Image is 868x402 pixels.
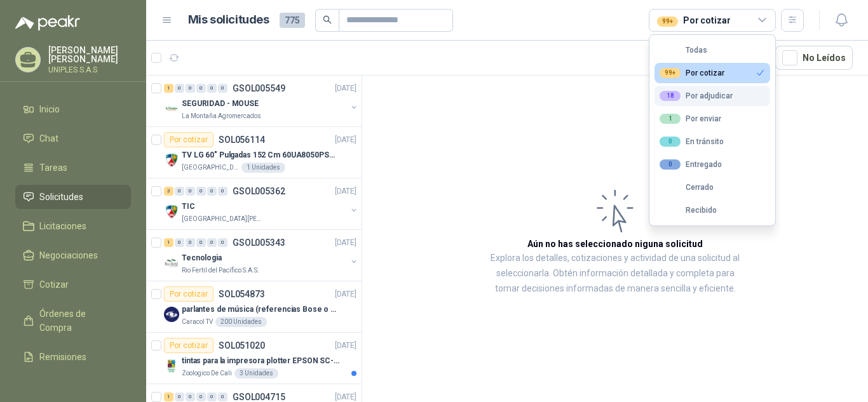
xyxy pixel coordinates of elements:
div: 0 [218,187,227,196]
p: [PERSON_NAME] [PERSON_NAME] [48,46,131,64]
p: [DATE] [335,134,356,146]
p: SEGURIDAD - MOUSE [182,98,259,110]
p: SOL051020 [219,341,265,350]
span: Chat [39,131,58,145]
p: [DATE] [335,185,356,198]
div: 0 [186,84,195,93]
p: GSOL005549 [233,84,285,93]
div: 0 [218,238,227,247]
p: Explora los detalles, cotizaciones y actividad de una solicitud al seleccionarla. Obtén informaci... [489,251,741,297]
div: 0 [196,238,206,247]
div: 1 [164,238,173,247]
p: GSOL005343 [233,238,285,247]
div: 99+ [660,68,681,78]
a: Negociaciones [15,243,131,267]
p: [DATE] [335,288,356,300]
p: Caracol TV [182,317,213,327]
div: Por cotizar [164,286,214,302]
p: [GEOGRAPHIC_DATA][PERSON_NAME] [182,163,239,173]
a: Por cotizarSOL051020[DATE] Company Logotintas para la impresora plotter EPSON SC-T3100Zoologico D... [146,333,362,384]
div: 0 [186,392,195,401]
div: 3 Unidades [234,368,278,379]
a: Por cotizarSOL054873[DATE] Company Logoparlantes de música (referencias Bose o Alexa) CON MARCACI... [146,281,362,333]
span: Remisiones [39,350,86,364]
div: 0 [660,159,681,170]
div: 0 [207,392,217,401]
img: Company Logo [164,307,179,322]
a: Inicio [15,97,131,121]
p: GSOL005362 [233,187,285,196]
span: Negociaciones [39,248,98,262]
img: Logo peakr [15,15,80,30]
div: 0 [660,137,681,147]
img: Company Logo [164,101,179,116]
button: 1Por enviar [654,109,770,129]
div: 0 [207,84,217,93]
div: 0 [175,84,184,93]
div: 0 [175,187,184,196]
a: Chat [15,126,131,151]
span: Licitaciones [39,219,86,233]
div: Por cotizar [164,338,214,353]
div: Entregado [660,159,722,170]
div: 0 [175,392,184,401]
a: Solicitudes [15,185,131,209]
div: 0 [196,84,206,93]
p: Tecnologia [182,252,222,264]
div: Por cotizar [164,132,214,147]
a: 3 0 0 0 0 0 GSOL005362[DATE] Company LogoTIC[GEOGRAPHIC_DATA][PERSON_NAME] [164,184,359,224]
button: 0Entregado [654,154,770,175]
img: Company Logo [164,358,179,373]
div: 0 [186,238,195,247]
button: 99+Por cotizar [654,63,770,83]
div: 1 [660,114,681,124]
p: La Montaña Agromercados [182,111,261,121]
span: Tareas [39,161,67,175]
div: 0 [186,187,195,196]
p: GSOL004715 [233,392,285,401]
a: Cotizar [15,272,131,297]
p: Zoologico De Cali [182,368,232,379]
div: 0 [218,84,227,93]
img: Company Logo [164,204,179,219]
span: Inicio [39,102,60,116]
div: 200 Unidades [215,317,267,327]
div: En tránsito [660,137,724,147]
div: Por adjudicar [660,91,733,101]
img: Company Logo [164,152,179,168]
a: Tareas [15,156,131,180]
a: 1 0 0 0 0 0 GSOL005549[DATE] Company LogoSEGURIDAD - MOUSELa Montaña Agromercados [164,81,359,121]
div: 1 [164,84,173,93]
p: [DATE] [335,237,356,249]
p: [GEOGRAPHIC_DATA][PERSON_NAME] [182,214,262,224]
p: TV LG 60" Pulgadas 152 Cm 60UA8050PSA 4K-UHD Smart TV con IA [182,149,340,161]
a: Órdenes de Compra [15,302,131,340]
p: [DATE] [335,83,356,95]
div: 0 [207,187,217,196]
p: UNIPLES S.A.S [48,66,131,74]
span: 775 [280,13,305,28]
div: 0 [196,392,206,401]
div: Por cotizar [657,13,730,27]
div: Por cotizar [660,68,724,78]
div: Todas [660,46,707,55]
p: TIC [182,201,195,213]
a: 1 0 0 0 0 0 GSOL005343[DATE] Company LogoTecnologiaRio Fertil del Pacífico S.A.S. [164,235,359,276]
a: Remisiones [15,345,131,369]
button: Recibido [654,200,770,220]
p: Rio Fertil del Pacífico S.A.S. [182,265,259,276]
span: Cotizar [39,278,69,291]
div: Cerrado [660,183,714,192]
span: Solicitudes [39,190,83,204]
a: Licitaciones [15,214,131,238]
button: 0En tránsito [654,131,770,152]
div: 0 [218,392,227,401]
span: search [323,15,332,24]
p: SOL054873 [219,290,265,298]
button: No Leídos [775,46,853,70]
a: Por cotizarSOL056114[DATE] Company LogoTV LG 60" Pulgadas 152 Cm 60UA8050PSA 4K-UHD Smart TV con ... [146,127,362,178]
div: 0 [175,238,184,247]
h3: Aún no has seleccionado niguna solicitud [527,237,703,251]
h1: Mis solicitudes [188,11,269,29]
div: 18 [660,91,681,101]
